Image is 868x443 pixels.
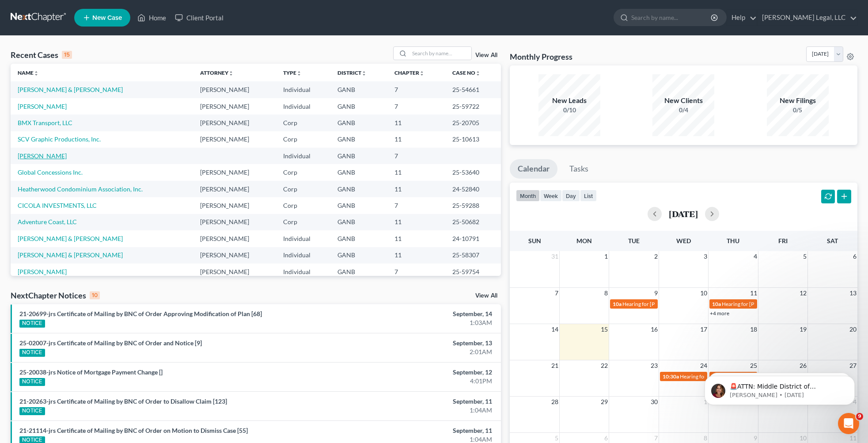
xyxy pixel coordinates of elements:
[510,51,572,62] h3: Monthly Progress
[727,10,757,26] a: Help
[330,81,387,98] td: GANB
[767,106,829,115] div: 0/5
[856,413,863,420] span: 9
[445,164,501,180] td: 25-53640
[19,339,202,347] a: 25-02007-jrs Certificate of Mailing by BNC of Order and Notice [9]
[330,247,387,264] td: GANB
[600,360,609,371] span: 22
[276,131,330,148] td: Corp
[330,148,387,164] td: GANB
[228,71,234,76] i: unfold_more
[92,15,122,21] span: New Case
[600,397,609,407] span: 29
[18,69,39,76] a: Nameunfold_more
[341,318,492,327] div: 1:03AM
[576,237,592,244] span: Mon
[19,427,248,434] a: 21-21114-jrs Certificate of Mailing by BNC of Order on Motion to Dismiss Case [55]
[387,197,445,214] td: 7
[62,51,72,59] div: 15
[341,339,492,348] div: September, 13
[133,10,171,26] a: Home
[722,301,833,307] span: Hearing for [PERSON_NAME] [PERSON_NAME]
[691,357,868,419] iframe: Intercom notifications message
[827,237,838,244] span: Sat
[653,288,659,298] span: 9
[387,214,445,230] td: 11
[193,115,276,131] td: [PERSON_NAME]
[193,214,276,230] td: [PERSON_NAME]
[283,69,302,76] a: Typeunfold_more
[387,81,445,98] td: 7
[849,288,857,298] span: 13
[676,237,691,244] span: Wed
[276,197,330,214] td: Corp
[802,251,807,262] span: 5
[200,69,234,76] a: Attorneyunfold_more
[11,290,100,301] div: NextChapter Notices
[799,288,807,298] span: 12
[337,69,367,76] a: Districtunfold_more
[19,320,45,328] div: NOTICE
[387,131,445,148] td: 11
[296,71,302,76] i: unfold_more
[387,247,445,264] td: 11
[387,164,445,180] td: 11
[409,47,471,60] input: Search by name...
[727,237,739,244] span: Thu
[341,309,492,318] div: September, 14
[330,181,387,197] td: GANB
[838,413,859,434] iframe: Intercom live chat
[580,190,597,202] button: list
[330,98,387,115] td: GANB
[445,230,501,247] td: 24-10791
[475,293,497,299] a: View All
[276,181,330,197] td: Corp
[445,115,501,131] td: 25-20705
[18,119,72,126] a: BMX Transport, LLC
[445,214,501,230] td: 25-50682
[603,288,609,298] span: 8
[445,81,501,98] td: 25-54661
[171,10,228,26] a: Client Portal
[758,10,857,26] a: [PERSON_NAME] Legal, LLC
[18,251,123,259] a: [PERSON_NAME] & [PERSON_NAME]
[753,251,758,262] span: 4
[276,214,330,230] td: Corp
[276,98,330,115] td: Individual
[650,360,659,371] span: 23
[849,324,857,335] span: 20
[767,95,829,106] div: New Filings
[445,181,501,197] td: 24-52840
[554,288,559,298] span: 7
[330,214,387,230] td: GANB
[34,71,39,76] i: unfold_more
[516,190,540,202] button: month
[650,324,659,335] span: 16
[19,397,227,405] a: 21-20263-jrs Certificate of Mailing by BNC of Order to Disallow Claim [123]
[562,190,580,202] button: day
[276,164,330,180] td: Corp
[622,301,734,307] span: Hearing for [PERSON_NAME] [PERSON_NAME]
[19,407,45,415] div: NOTICE
[603,251,609,262] span: 1
[778,237,788,244] span: Fri
[387,181,445,197] td: 11
[387,115,445,131] td: 11
[550,324,559,335] span: 14
[419,71,425,76] i: unfold_more
[193,197,276,214] td: [PERSON_NAME]
[330,264,387,280] td: GANB
[341,406,492,415] div: 1:04AM
[749,324,758,335] span: 18
[652,106,714,115] div: 0/4
[550,251,559,262] span: 31
[19,349,45,357] div: NOTICE
[19,368,163,376] a: 25-20038-jrs Notice of Mortgage Payment Change []
[193,98,276,115] td: [PERSON_NAME]
[394,69,425,76] a: Chapterunfold_more
[852,251,857,262] span: 6
[475,71,481,76] i: unfold_more
[387,230,445,247] td: 11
